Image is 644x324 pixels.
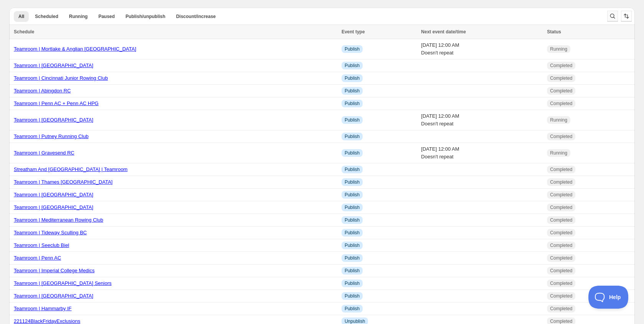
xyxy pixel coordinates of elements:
span: Publish [345,117,360,123]
span: Completed [550,75,572,81]
span: Completed [550,293,572,299]
button: Search and filter results [607,11,618,21]
span: Completed [550,166,572,173]
span: Publish [345,192,360,198]
span: Publish [345,268,360,274]
span: Publish [345,204,360,211]
span: Completed [550,133,572,140]
a: Teamroom | Tideway Sculling BC [14,230,87,235]
span: Publish [345,133,360,140]
span: Publish [345,179,360,185]
span: Completed [550,255,572,261]
a: Teamroom | [GEOGRAPHIC_DATA] [14,117,93,123]
a: Teamroom | [GEOGRAPHIC_DATA] Seniors [14,280,112,286]
span: Event type [342,29,365,35]
span: Running [550,150,567,156]
span: Completed [550,306,572,312]
a: Teamroom | Mortlake & Anglian [GEOGRAPHIC_DATA] [14,46,136,52]
span: Completed [550,88,572,94]
span: All [18,13,24,20]
span: Publish [345,306,360,312]
a: Teamroom | Abingdon RC [14,88,71,94]
a: Teamroom | Gravesend RC [14,150,74,156]
span: Completed [550,179,572,185]
span: Completed [550,192,572,198]
iframe: Toggle Customer Support [588,286,629,309]
a: Teamroom | Penn AC [14,255,61,261]
span: Publish [345,242,360,248]
span: Publish [345,217,360,223]
td: [DATE] 12:00 AM Doesn't repeat [419,143,545,163]
span: Completed [550,242,572,248]
span: Publish [345,88,360,94]
span: Running [69,13,88,20]
span: Publish [345,62,360,69]
span: Publish [345,255,360,261]
a: Teamroom | Seeclub Biel [14,242,69,248]
span: Publish [345,230,360,236]
span: Completed [550,268,572,274]
span: Schedule [14,29,34,35]
span: Completed [550,62,572,69]
span: Completed [550,280,572,286]
a: Teamroom | [GEOGRAPHIC_DATA] [14,62,93,68]
span: Next event date/time [421,29,466,35]
a: Streatham And [GEOGRAPHIC_DATA] | Teamroom [14,166,128,172]
span: Publish [345,280,360,286]
span: Scheduled [35,13,58,20]
span: Publish [345,75,360,81]
span: Completed [550,204,572,211]
span: Completed [550,100,572,107]
a: Teamroom | Penn AC + Penn AC HPG [14,100,99,106]
a: Teamroom | [GEOGRAPHIC_DATA] [14,204,93,210]
span: Running [550,117,567,123]
span: Publish/unpublish [125,13,165,20]
span: Publish [345,166,360,173]
a: Teamroom | Imperial College Medics [14,268,95,273]
td: [DATE] 12:00 AM Doesn't repeat [419,39,545,59]
span: Status [547,29,561,35]
span: Discount/increase [176,13,215,20]
a: Teamroom | [GEOGRAPHIC_DATA] [14,192,93,197]
span: Completed [550,230,572,236]
span: Publish [345,46,360,52]
a: Teamroom | Hammarby IF [14,306,72,311]
span: Publish [345,293,360,299]
a: Teamroom | [GEOGRAPHIC_DATA] [14,293,93,299]
td: [DATE] 12:00 AM Doesn't repeat [419,110,545,130]
span: Running [550,46,567,52]
a: 221124BlackFridayExclusions [14,318,80,324]
a: Teamroom | Putney Running Club [14,133,89,139]
span: Publish [345,150,360,156]
span: Publish [345,100,360,107]
span: Paused [99,13,115,20]
a: Teamroom | Mediterranean Rowing Club [14,217,103,223]
span: Completed [550,217,572,223]
button: Sort the results [621,11,632,21]
a: Teamroom | Cincinnati Junior Rowing Club [14,75,108,81]
a: Teamroom | Thames [GEOGRAPHIC_DATA] [14,179,113,185]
